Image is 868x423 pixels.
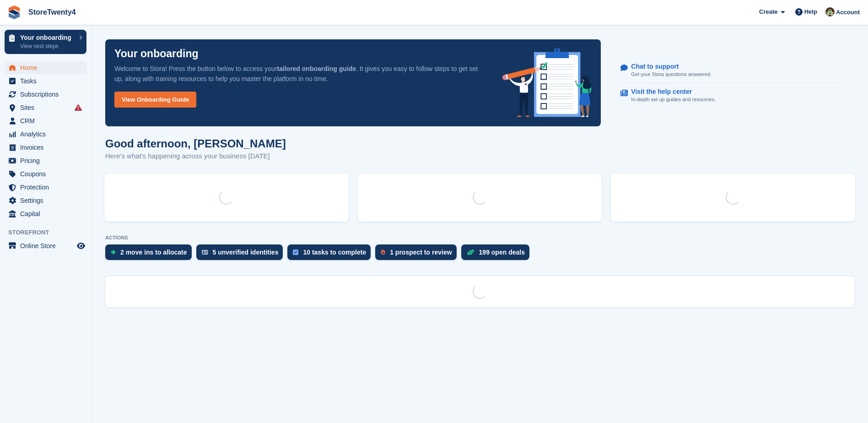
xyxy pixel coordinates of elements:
a: Preview store [75,240,86,251]
span: CRM [20,114,75,127]
span: Subscriptions [20,88,75,101]
div: 10 tasks to complete [303,249,366,256]
p: Your onboarding [114,49,199,59]
p: View next steps [20,42,75,50]
a: menu [5,128,86,141]
p: Chat to support [631,63,704,70]
a: Chat to support Get your Stora questions answered. [620,58,846,83]
p: Your onboarding [20,34,75,41]
a: 199 open deals [461,244,534,265]
p: ACTIONS [105,235,854,241]
span: Online Store [20,239,75,252]
span: Home [20,61,75,74]
span: Create [759,7,777,16]
div: 1 prospect to review [390,249,452,256]
img: deal-1b604bf984904fb50ccaf53a9ad4b4a5d6e5aea283cecdc64d6e3604feb123c2.svg [467,249,474,255]
a: menu [5,168,86,180]
a: Visit the help center In-depth set up guides and resources. [620,83,846,108]
a: 2 move ins to allocate [105,244,196,265]
div: 199 open deals [479,249,525,256]
a: menu [5,154,86,167]
img: stora-icon-8386f47178a22dfd0bd8f6a31ec36ba5ce8667c1dd55bd0f319d3a0aa187defe.svg [7,5,21,19]
p: Here's what's happening across your business [DATE] [105,151,286,162]
a: menu [5,239,86,252]
img: prospect-51fa495bee0391a8d652442698ab0144808aea92771e9ea1ae160a38d050c398.svg [381,249,385,255]
span: Settings [20,194,75,207]
span: Help [804,7,817,16]
span: Pricing [20,154,75,167]
span: Invoices [20,141,75,154]
span: Sites [20,101,75,114]
a: menu [5,114,86,127]
p: Visit the help center [631,88,708,96]
span: Protection [20,181,75,194]
img: task-75834270c22a3079a89374b754ae025e5fb1db73e45f91037f5363f120a921f8.svg [293,249,298,255]
a: menu [5,88,86,101]
img: onboarding-info-6c161a55d2c0e0a8cae90662b2fe09162a5109e8cc188191df67fb4f79e88e88.svg [502,49,592,117]
h1: Good afternoon, [PERSON_NAME] [105,137,286,150]
a: menu [5,141,86,154]
img: verify_identity-adf6edd0f0f0b5bbfe63781bf79b02c33cf7c696d77639b501bdc392416b5a36.svg [202,249,208,255]
img: Lee Hanlon [825,7,835,16]
i: Smart entry sync failures have occurred [75,104,82,111]
p: Get your Stora questions answered. [631,70,711,78]
a: View Onboarding Guide [114,92,196,108]
a: 5 unverified identities [196,244,288,265]
p: In-depth set up guides and resources. [631,96,716,103]
div: 2 move ins to allocate [120,249,187,256]
div: 5 unverified identities [213,249,279,256]
a: menu [5,194,86,207]
a: 10 tasks to complete [287,244,375,265]
p: Welcome to Stora! Press the button below to access your . It gives you easy to follow steps to ge... [114,64,488,84]
a: menu [5,61,86,74]
span: Capital [20,207,75,220]
a: StoreTwenty4 [25,5,80,20]
span: Account [836,8,860,17]
a: menu [5,101,86,114]
a: menu [5,207,86,220]
span: Tasks [20,75,75,87]
strong: tailored onboarding guide [277,65,356,72]
span: Storefront [8,228,91,237]
img: move_ins_to_allocate_icon-fdf77a2bb77ea45bf5b3d319d69a93e2d87916cf1d5bf7949dd705db3b84f3ca.svg [111,249,116,255]
span: Coupons [20,168,75,180]
a: menu [5,181,86,194]
a: menu [5,75,86,87]
span: Analytics [20,128,75,141]
a: 1 prospect to review [375,244,461,265]
a: Your onboarding View next steps [5,30,86,54]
